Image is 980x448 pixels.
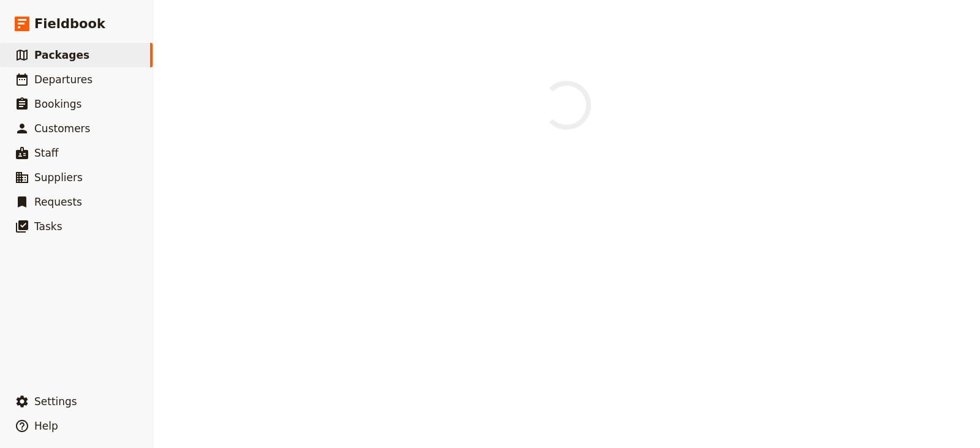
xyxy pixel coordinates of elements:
span: Settings [34,395,77,408]
span: Suppliers [34,171,83,184]
span: Tasks [34,220,62,233]
span: Departures [34,73,92,86]
span: Packages [34,49,89,61]
span: Bookings [34,98,81,110]
span: Help [34,420,58,432]
span: Customers [34,122,90,135]
span: Staff [34,147,59,159]
span: Fieldbook [34,15,105,33]
span: Requests [34,196,82,208]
